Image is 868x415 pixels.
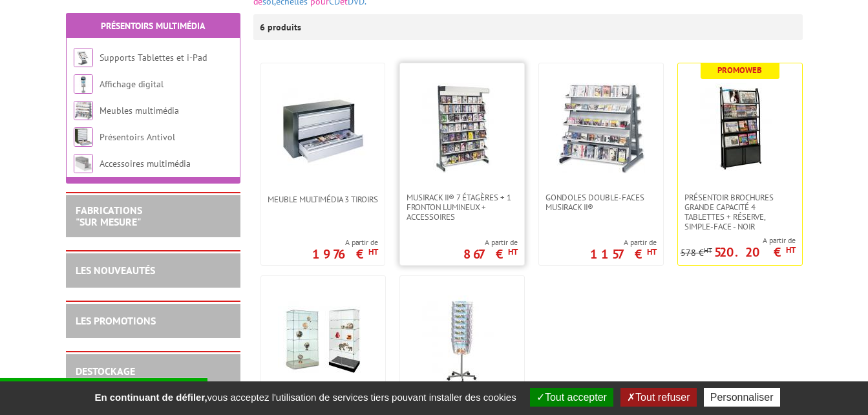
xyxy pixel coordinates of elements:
img: Vitrines d'exposition mobiles - toit verre trempé sécurit - couleurs blanc mat ou noir mat - larg... [278,295,368,386]
span: A partir de [463,237,518,248]
span: Musirack II® 7 étagères + 1 fronton lumineux + accessoires [407,193,518,222]
a: Présentoir brochures Grande capacité 4 tablettes + réserve, simple-face - Noir [678,193,802,231]
a: DESTOCKAGE [76,365,135,378]
span: Meuble multimédia 3 tiroirs [268,195,378,204]
img: Meuble multimédia 3 tiroirs [277,83,368,173]
button: Tout accepter [530,388,613,407]
span: A partir de [590,237,657,248]
img: Meubles multimédia [74,101,93,120]
img: Présentoirs Antivol [74,127,93,147]
button: Personnaliser (fenêtre modale) [704,388,780,407]
span: vous acceptez l'utilisation de services tiers pouvant installer des cookies [88,392,522,403]
img: Supports Tablettes et i-Pad [74,48,93,67]
p: 6 produits [260,14,308,40]
sup: HT [786,244,796,255]
a: Présentoirs Antivol [100,131,175,143]
a: FABRICATIONS"Sur Mesure" [76,204,142,228]
a: LES PROMOTIONS [76,314,156,327]
a: Gondoles double-faces Musirack II® [539,193,663,212]
a: Meuble multimédia 3 tiroirs [261,195,385,204]
a: Accessoires multimédia [100,158,191,169]
a: Supports Tablettes et i-Pad [100,52,207,63]
p: 520.20 € [714,248,796,256]
a: Présentoirs Multimédia [101,20,205,32]
span: Présentoir brochures Grande capacité 4 tablettes + réserve, simple-face - Noir [684,193,796,231]
span: A partir de [312,237,378,248]
img: Musirack II® 7 étagères + 1 fronton lumineux + accessoires [417,83,507,173]
sup: HT [647,246,657,257]
a: Meubles multimédia [100,105,179,116]
img: Affichage digital [74,74,93,94]
strong: En continuant de défiler, [94,392,207,403]
span: Gondoles double-faces Musirack II® [545,193,657,212]
sup: HT [704,246,712,255]
p: 867 € [463,250,518,258]
img: Présentoir brochures Grande capacité 4 tablettes + réserve, simple-face - Noir [695,83,785,173]
b: Promoweb [717,65,762,76]
p: 578 € [681,248,712,258]
sup: HT [508,246,518,257]
button: Tout refuser [620,388,696,407]
a: Affichage digital [100,78,164,90]
span: A partir de [681,235,796,246]
p: 1976 € [312,250,378,258]
img: Tourniquet mobile avec roulettes pour brochures 32 cases A4 [417,295,507,386]
p: 1157 € [590,250,657,258]
sup: HT [368,246,378,257]
img: Gondoles double-faces Musirack II® [556,83,645,173]
a: Musirack II® 7 étagères + 1 fronton lumineux + accessoires [400,193,524,222]
img: Accessoires multimédia [74,154,93,173]
a: LES NOUVEAUTÉS [76,264,155,277]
